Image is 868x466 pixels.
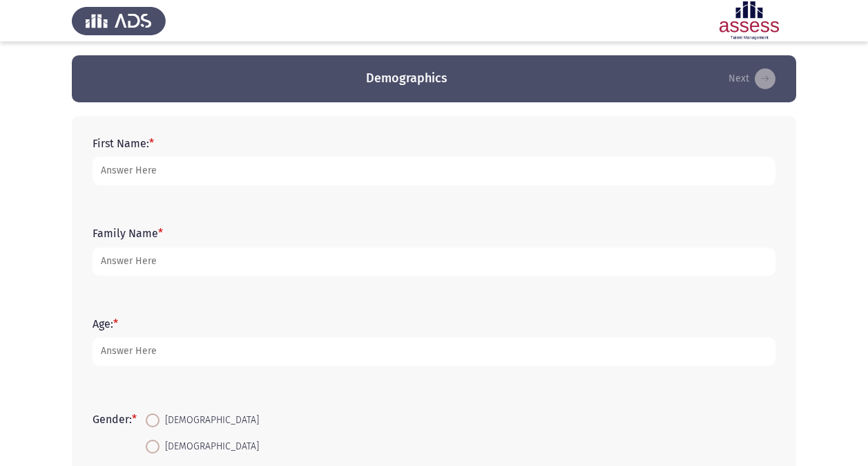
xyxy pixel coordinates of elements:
[93,248,775,276] input: add answer text
[93,317,118,330] label: Age:
[93,337,775,366] input: add answer text
[93,227,163,240] label: Family Name
[724,68,780,90] button: load next page
[160,438,259,455] span: [DEMOGRAPHIC_DATA]
[72,1,166,40] img: Assess Talent Management logo
[93,137,154,150] label: First Name:
[366,70,447,87] h3: Demographics
[702,1,796,40] img: Assessment logo of ASSESS English Language Assessment (3 Module) (Ad - IB)
[160,412,259,429] span: [DEMOGRAPHIC_DATA]
[93,413,137,426] label: Gender:
[93,157,775,185] input: add answer text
